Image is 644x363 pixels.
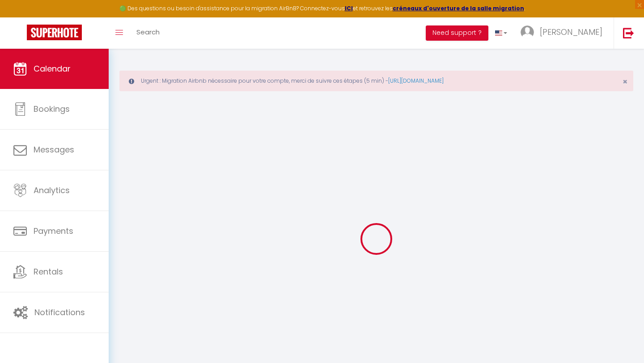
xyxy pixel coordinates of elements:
[130,17,166,49] a: Search
[136,27,160,37] span: Search
[34,103,70,114] span: Bookings
[34,63,71,74] span: Calendar
[521,25,534,39] img: ...
[345,4,353,12] a: ICI
[34,185,70,196] span: Analytics
[623,76,627,87] span: ×
[540,26,602,38] span: [PERSON_NAME]
[514,17,614,49] a: ... [PERSON_NAME]
[34,144,74,155] span: Messages
[426,25,488,41] button: Need support ?
[34,307,85,318] span: Notifications
[27,25,82,40] img: Super Booking
[623,27,634,38] img: logout
[119,71,633,91] div: Urgent : Migration Airbnb nécessaire pour votre compte, merci de suivre ces étapes (5 min) -
[623,78,627,86] button: Close
[34,225,73,236] span: Payments
[34,266,63,277] span: Rentals
[388,77,444,84] a: [URL][DOMAIN_NAME]
[393,4,524,12] a: créneaux d'ouverture de la salle migration
[7,4,34,30] button: Ouvrir le widget de chat LiveChat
